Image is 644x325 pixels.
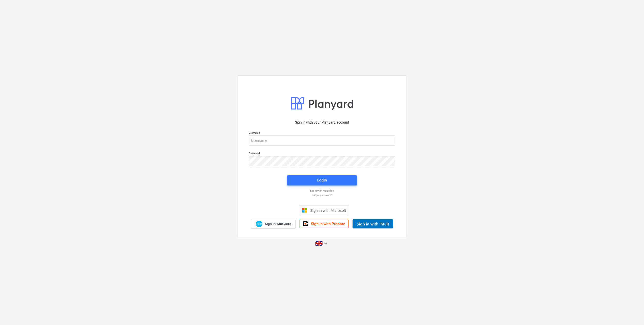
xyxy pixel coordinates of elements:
img: Microsoft logo [302,208,307,213]
p: Sign in with your Planyard account [249,120,395,125]
span: Sign in with Procore [311,222,345,226]
i: keyboard_arrow_down [323,240,329,246]
a: Log in with magic link [246,189,398,192]
button: Login [287,175,357,185]
p: Password [249,152,395,156]
span: Sign in with Microsoft [310,208,346,213]
div: Login [317,177,327,183]
a: Sign in with Xero [251,220,296,228]
a: Forgot password? [246,193,398,197]
span: Sign in with Xero [265,222,291,226]
img: Xero logo [256,221,262,227]
a: Sign in with Procore [300,220,348,228]
p: Username [249,131,395,135]
input: Username [249,135,395,146]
